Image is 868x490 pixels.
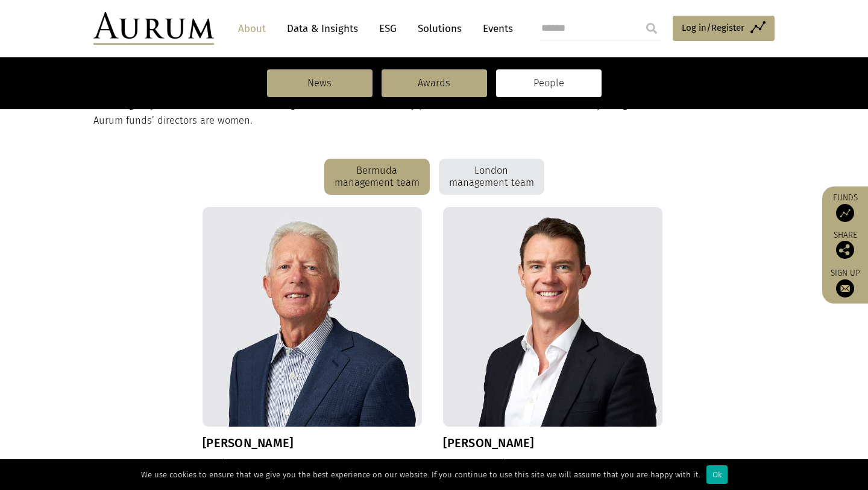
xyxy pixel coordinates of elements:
[267,69,373,97] a: News
[203,436,422,450] h3: [PERSON_NAME]
[373,17,403,40] a: ESG
[828,192,862,222] a: Funds
[203,457,422,471] h4: Chairman, Aurum Fund Management Ltd.
[477,17,513,40] a: Events
[836,241,854,259] img: Share this post
[443,436,662,450] h3: [PERSON_NAME]
[640,16,664,40] input: Submit
[439,159,544,195] div: London management team
[443,457,662,485] h4: Deputy Chairman, Aurum Fund Management Ltd.
[706,465,728,484] div: Ok
[836,204,854,222] img: Access Funds
[828,268,862,297] a: Sign up
[828,231,862,259] div: Share
[93,12,214,45] img: Aurum
[93,97,772,129] p: This longevity and commitment is something that we are tremendously proud of. We value the benefi...
[673,16,775,41] a: Log in/Register
[232,17,272,40] a: About
[382,69,487,97] a: Awards
[682,21,744,35] span: Log in/Register
[412,17,468,40] a: Solutions
[324,159,430,195] div: Bermuda management team
[281,17,364,40] a: Data & Insights
[496,69,602,97] a: People
[836,279,854,297] img: Sign up to our newsletter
